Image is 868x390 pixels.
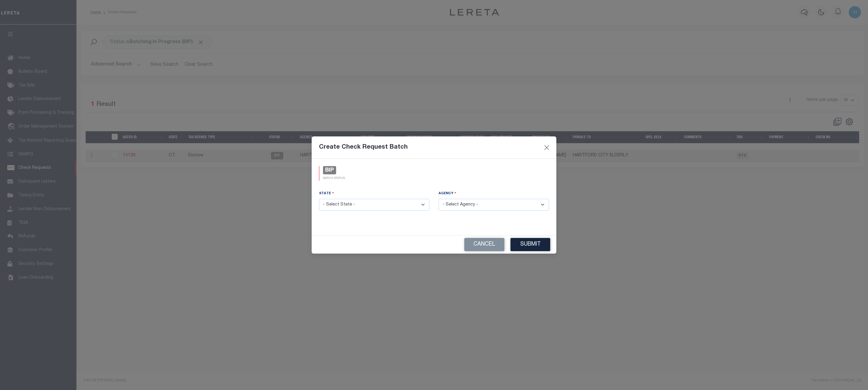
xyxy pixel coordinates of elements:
button: Submit [510,238,550,251]
h5: Create Check Request Batch [319,144,408,151]
button: Close [543,143,551,151]
h5: BIP [323,166,336,174]
p: BATCH STATUS [323,176,345,181]
button: Cancel [464,238,504,251]
label: Agency [439,191,456,196]
label: State [319,191,334,196]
